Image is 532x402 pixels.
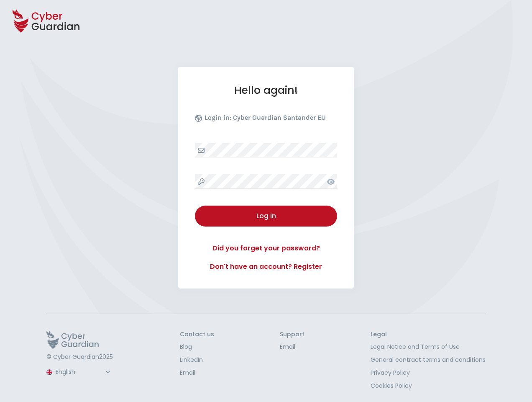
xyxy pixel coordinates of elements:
[180,343,214,351] a: Blog
[280,343,304,351] a: Email
[371,343,486,351] a: Legal Notice and Terms of Use
[371,331,486,338] h3: Legal
[280,331,304,338] h3: Support
[180,331,214,338] h3: Contact us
